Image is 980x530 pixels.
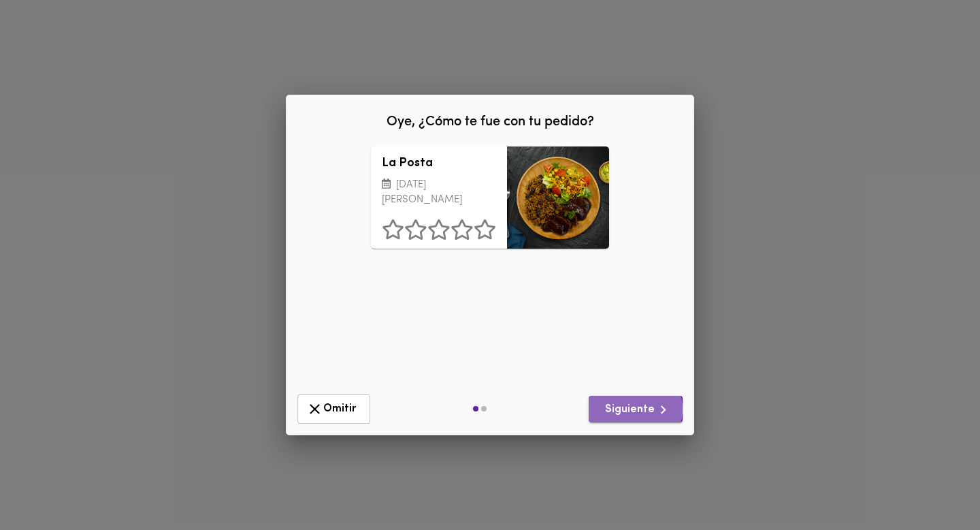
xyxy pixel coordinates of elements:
iframe: Messagebird Livechat Widget [901,451,966,516]
span: Oye, ¿Cómo te fue con tu pedido? [387,115,594,129]
button: Siguiente [589,396,683,422]
span: Siguiente [600,401,672,418]
h3: La Posta [382,157,496,171]
div: La Posta [507,146,609,249]
p: [DATE][PERSON_NAME] [382,178,496,208]
button: Omitir [297,394,370,424]
span: Omitir [306,401,361,418]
